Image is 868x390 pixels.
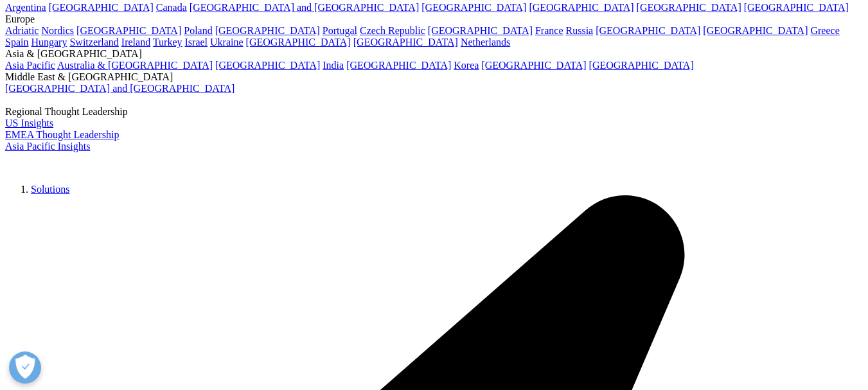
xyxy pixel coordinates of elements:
[5,129,119,140] a: EMEA Thought Leadership
[31,184,69,195] a: Solutions
[353,37,458,48] a: [GEOGRAPHIC_DATA]
[529,2,633,13] a: [GEOGRAPHIC_DATA]
[810,25,839,36] a: Greece
[215,60,320,71] a: [GEOGRAPHIC_DATA]
[461,37,510,48] a: Netherlands
[5,106,863,118] div: Regional Thought Leadership
[76,25,181,36] a: [GEOGRAPHIC_DATA]
[481,60,586,71] a: [GEOGRAPHIC_DATA]
[49,2,154,13] a: [GEOGRAPHIC_DATA]
[5,118,53,129] a: US Insights
[41,25,74,36] a: Nordics
[57,60,213,71] a: Australia & [GEOGRAPHIC_DATA]
[31,37,67,48] a: Hungary
[121,37,150,48] a: Ireland
[5,37,28,48] a: Spain
[5,13,863,25] div: Europe
[535,25,563,36] a: France
[596,25,700,36] a: [GEOGRAPHIC_DATA]
[5,83,235,94] a: [GEOGRAPHIC_DATA] and [GEOGRAPHIC_DATA]
[566,25,594,36] a: Russia
[156,2,187,13] a: Canada
[589,60,694,71] a: [GEOGRAPHIC_DATA]
[323,60,344,71] a: India
[428,25,533,36] a: [GEOGRAPHIC_DATA]
[454,60,479,71] a: Korea
[421,2,526,13] a: [GEOGRAPHIC_DATA]
[5,152,108,171] img: IQVIA Healthcare Information Technology and Pharma Clinical Research Company
[5,2,46,13] a: Argentina
[346,60,451,71] a: [GEOGRAPHIC_DATA]
[215,25,320,36] a: [GEOGRAPHIC_DATA]
[5,25,39,36] a: Adriatic
[703,25,808,36] a: [GEOGRAPHIC_DATA]
[184,25,212,36] a: Poland
[210,37,244,48] a: Ukraine
[360,25,425,36] a: Czech Republic
[744,2,849,13] a: [GEOGRAPHIC_DATA]
[637,2,741,13] a: [GEOGRAPHIC_DATA]
[246,37,351,48] a: [GEOGRAPHIC_DATA]
[9,351,41,384] button: Open Preferences
[5,141,90,152] a: Asia Pacific Insights
[185,37,208,48] a: Israel
[153,37,182,48] a: Turkey
[5,60,55,71] a: Asia Pacific
[69,37,118,48] a: Switzerland
[190,2,419,13] a: [GEOGRAPHIC_DATA] and [GEOGRAPHIC_DATA]
[5,48,863,60] div: Asia & [GEOGRAPHIC_DATA]
[5,71,863,83] div: Middle East & [GEOGRAPHIC_DATA]
[323,25,357,36] a: Portugal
